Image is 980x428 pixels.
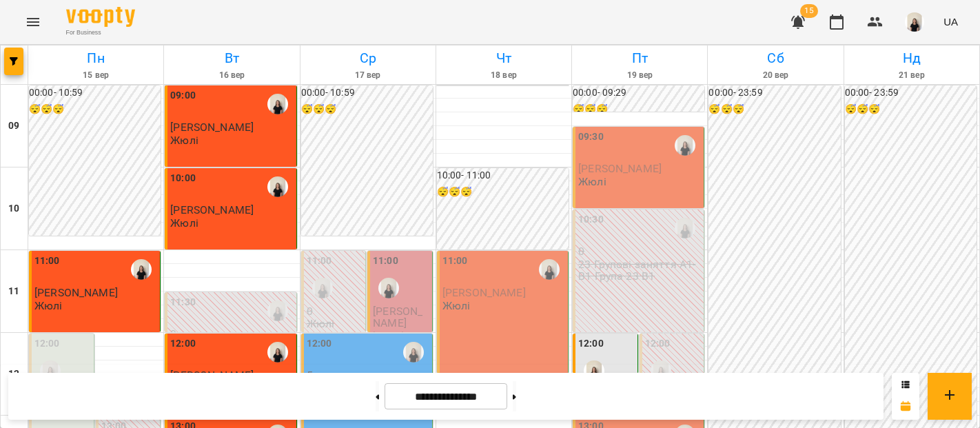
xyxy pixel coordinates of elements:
label: 11:00 [373,254,398,269]
img: Жюлі [675,135,695,156]
h6: 20 вер [710,69,841,82]
p: Жюлі [578,176,606,187]
label: 11:00 [34,254,60,269]
label: 11:30 [170,295,196,310]
label: 12:00 [645,336,671,351]
p: Жюлі [170,217,198,229]
label: 11:00 [307,254,332,269]
h6: 18 вер [438,69,569,82]
p: Жюлі [170,134,198,146]
h6: 00:00 - 10:59 [301,85,433,101]
img: Жюлі [40,360,61,381]
h6: 😴😴😴 [573,102,704,117]
span: [PERSON_NAME] [373,305,422,329]
img: Жюлі [584,360,604,381]
h6: 19 вер [574,69,705,82]
img: Жюлі [378,278,399,298]
h6: Нд [846,48,977,69]
label: 11:00 [442,254,468,269]
p: 0 [170,328,293,340]
h6: 17 вер [303,69,433,82]
h6: 😴😴😴 [437,185,569,200]
h6: 21 вер [846,69,977,82]
span: [PERSON_NAME] [170,203,254,216]
img: Жюлі [267,342,288,363]
h6: 00:00 - 10:59 [29,85,161,101]
img: Жюлі [675,218,695,238]
label: 10:00 [170,171,196,186]
label: 12:00 [578,336,604,351]
img: Жюлі [131,259,152,280]
h6: Пн [30,48,161,69]
p: 0 [307,305,363,317]
img: a3bfcddf6556b8c8331b99a2d66cc7fb.png [905,12,924,32]
img: Жюлі [539,259,560,280]
label: 12:00 [170,336,196,351]
p: Жюлі [307,318,335,329]
h6: Чт [438,48,569,69]
label: 10:30 [578,212,604,227]
h6: 😴😴😴 [301,102,433,117]
p: 23 Групові заняття А1-В1 Група 23 B1 [578,258,701,283]
label: 12:00 [307,336,332,351]
h6: Пт [574,48,705,69]
button: Menu [17,6,50,39]
label: 09:30 [578,130,604,145]
h6: 09 [8,119,19,134]
img: Voopty Logo [66,7,135,27]
span: [PERSON_NAME] [34,286,118,299]
img: Жюлі [403,342,424,363]
span: 15 [800,4,818,18]
img: Жюлі [267,176,288,197]
label: 09:00 [170,88,196,103]
span: [PERSON_NAME] [578,162,662,175]
h6: 😴😴😴 [708,102,840,117]
h6: 10:00 - 11:00 [437,168,569,183]
p: Жюлі [442,300,471,312]
h6: Сб [710,48,841,69]
label: 12:00 [34,336,60,351]
span: UA [943,14,958,29]
span: [PERSON_NAME] [442,286,526,299]
img: Жюлі [267,94,288,114]
h6: 11 [8,284,19,299]
p: 0 [578,245,701,257]
img: Жюлі [312,278,333,298]
button: UA [938,9,963,34]
h6: 15 вер [30,69,161,82]
h6: 00:00 - 23:59 [845,85,977,101]
h6: 😴😴😴 [29,102,161,117]
h6: Ср [303,48,433,69]
h6: Вт [166,48,297,69]
img: Жюлі [267,300,288,321]
h6: 00:00 - 23:59 [708,85,840,101]
span: For Business [66,28,135,37]
h6: 00:00 - 09:29 [573,85,704,101]
p: Жюлі [34,300,63,312]
h6: 😴😴😴 [845,102,977,117]
h6: 16 вер [166,69,297,82]
img: Жюлі [651,360,671,381]
h6: 10 [8,201,19,216]
span: [PERSON_NAME] [170,121,254,134]
p: індивідуальне заняття 50 хв [373,329,429,365]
